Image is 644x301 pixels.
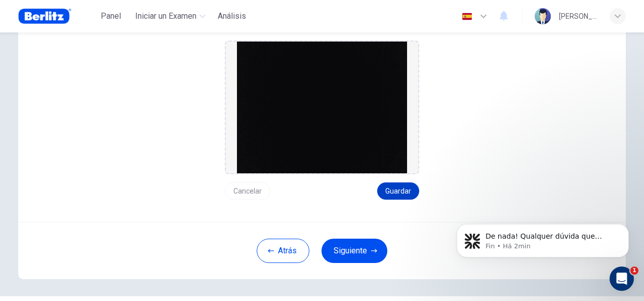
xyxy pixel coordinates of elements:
button: Atrás [257,239,309,263]
span: Panel [101,10,121,22]
div: [PERSON_NAME] [559,10,597,22]
iframe: Intercom notifications mensagem [441,203,644,274]
button: Guardar [377,182,419,200]
button: Iniciar un Examen [131,7,210,25]
span: Análisis [218,10,246,22]
button: Análisis [214,7,250,25]
img: preview screemshot [237,42,407,173]
span: 1 [630,267,638,275]
iframe: Intercom live chat [610,267,634,291]
span: Iniciar un Examen [135,10,196,22]
img: Profile picture [535,8,551,24]
a: Berlitz Brasil logo [18,6,95,26]
button: Panel [95,7,127,25]
div: Necesitas una licencia para acceder a este contenido [214,7,250,25]
button: Siguiente [321,239,387,263]
img: Berlitz Brasil logo [18,6,71,26]
button: Cancelar [225,182,270,200]
img: es [461,13,473,20]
